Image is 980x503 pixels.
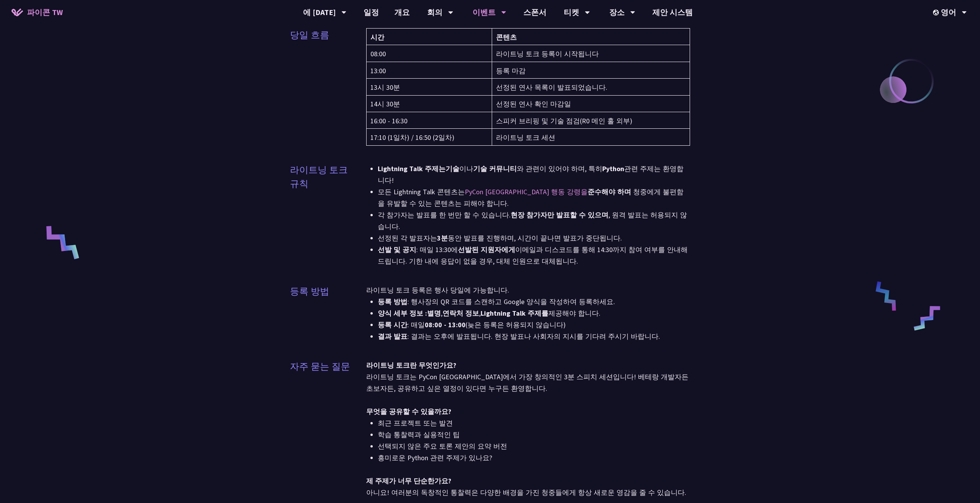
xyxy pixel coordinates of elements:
[370,133,454,142] font: 17:10 (1일차) / 16:50 (2일차)
[378,419,453,427] font: 최근 프로젝트 또는 발견
[548,309,599,318] font: 제공해야 합니다
[370,66,386,75] font: 13:00
[364,7,379,17] font: 일정
[448,234,622,242] font: 동안 발표를 진행하며, 시간이 끝나면 발표가 중단됩니다.
[523,7,546,17] font: 스폰서
[511,210,608,219] font: 현장 참가자만 발표할 수 있으며
[290,164,348,190] font: 라이트닝 토크 규칙
[496,66,526,75] font: 등록 마감
[4,3,70,22] a: 파이콘 TW
[378,245,416,254] font: 선발 및 공지
[941,7,956,17] font: 영어
[496,99,571,108] font: 선정된 연사 확인 마감일
[378,245,688,266] font: 이메일과 디스코드를 통해 14:30까지 참여 여부를 안내해 드립니다. 기한 내에 응답이 없을 경우, 대체 인원으로 대체됩니다.
[479,309,481,318] font: ,
[517,164,585,173] font: 와 관련이 있어야 하며
[407,297,615,306] font: : 행사장의 QR 코드를 스캔하고 Google 양식을 작성하여 등록하세요.
[378,164,683,185] font: 관련 주제는 환영합니다!
[458,245,515,254] font: 선발된 지원자에게
[378,320,407,329] font: 등록 시간
[442,309,479,318] font: 연락처 정보
[407,332,660,341] font: : 결과는 오후에 발표됩니다. 현장 발표나 사회자의 지시를 기다려 주시기 바랍니다.
[370,83,400,92] font: 13시 30분
[366,476,451,485] font: 제 주제가 너무 단순한가요?
[496,83,607,92] font: 선정된 연사 목록이 발표되었습니다.
[496,133,555,142] font: 라이트닝 토크 세션
[27,7,63,17] font: 파이콘 TW
[441,309,442,318] font: ,
[466,320,566,329] font: (늦은 등록은 허용되지 않습니다)
[378,430,460,439] font: 학습 통찰력과 실용적인 팁
[12,8,23,16] img: PyCon TW 2025 홈 아이콘
[378,164,446,173] font: Lightning Talk 주제는
[496,49,599,58] font: 라이트닝 토크 등록이 시작됩니다
[378,453,492,462] font: 흥미로운 Python 관련 주제가 있나요?
[290,29,329,41] font: 당일 흐름
[290,360,350,372] font: 자주 묻는 질문
[472,7,496,17] font: 이벤트
[378,234,437,242] font: 선정된 각 발표자는
[652,7,693,17] font: 제안 시스템
[366,407,451,416] font: 무엇을 공유할 수 있을까요?
[378,187,465,196] font: 모든 Lightning Talk 콘텐츠는
[378,210,687,231] font: , 원격 발표는 허용되지 않습니다.
[585,164,602,173] font: , 특히
[416,245,458,254] font: : 매일 13:30에
[394,7,410,17] font: 개요
[378,187,683,208] font: 청중에게 불편함을 유발할 수 있는 콘텐츠는 피해야 합니다.
[366,372,689,393] font: 라이트닝 토크는 PyCon [GEOGRAPHIC_DATA]에서 가장 창의적인 3분 스피치 세션입니다! 베테랑 개발자든 초보자든, 공유하고 싶은 열정이 있다면 누구든 환영합니다.
[427,309,441,318] font: 별명
[378,309,427,318] font: 양식 세부 정보 :
[378,210,511,219] font: 각 참가자는 발표를 한 번만 할 수 있습니다.
[481,309,548,318] font: Lightning Talk 주제를
[407,320,425,329] font: : 매일
[366,286,509,294] font: 라이트닝 토크 등록은 행사 당일에 가능합니다.
[366,488,686,497] font: 아니요! 여러분의 독창적인 통찰력은 다양한 배경을 가진 청중들에게 항상 새로운 영감을 줄 수 있습니다.
[473,164,517,173] font: 기술 커뮤니티
[588,187,631,196] font: 준수해야 하며
[370,116,407,125] font: 16:00 - 16:30
[366,361,456,370] font: 라이트닝 토크란 무엇인가요?
[370,32,384,41] font: 시간
[290,285,329,297] font: 등록 방법
[602,164,624,173] font: Python
[425,320,466,329] font: 08:00 - 13:00
[496,32,517,41] font: 콘텐츠
[446,164,459,173] font: 기술
[599,309,600,318] font: .
[378,297,407,306] font: 등록 방법
[378,442,507,451] font: 선택되지 않은 주요 토론 제안의 요약 버전
[459,164,473,173] font: 이나
[609,7,625,17] font: 장소
[370,99,400,108] font: 14시 30분
[437,234,448,242] font: 3분
[378,332,407,341] font: 결과 발표
[427,7,442,17] font: 회의
[465,187,588,196] a: PyCon [GEOGRAPHIC_DATA] 행동 강령을
[370,49,386,58] font: 08:00
[496,116,632,125] font: 스피커 브리핑 및 기술 점검(R0 메인 홀 외부)
[564,7,579,17] font: 티켓
[933,10,941,15] img: 로케일 아이콘
[303,7,336,17] font: 에 [DATE]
